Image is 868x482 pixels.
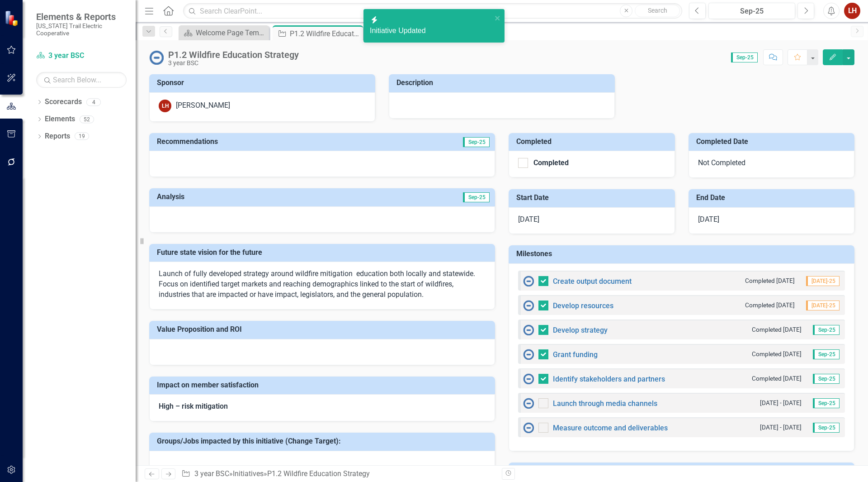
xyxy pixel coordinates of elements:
[181,27,267,38] a: Welcome Page Template
[553,375,665,383] a: Identify stakeholders and partners
[45,114,75,124] a: Elements
[689,151,855,178] div: Not Completed
[518,215,539,224] span: [DATE]
[752,374,802,383] small: Completed [DATE]
[752,350,802,358] small: Completed [DATE]
[523,300,534,311] img: No Information
[553,350,598,359] a: Grant funding
[233,469,264,478] a: Initiatives
[290,28,361,39] div: P1.2 Wildfire Education Strategy
[176,100,230,111] div: [PERSON_NAME]
[523,349,534,360] img: No Information
[168,60,299,67] div: 3 year BSC
[523,398,534,409] img: No Information
[648,7,667,14] span: Search
[806,301,840,310] span: [DATE]-25
[194,469,229,478] a: 3 year BSC
[553,399,657,408] a: Launch through media channels
[813,349,840,359] span: Sep-25
[696,194,850,202] h3: End Date
[523,276,534,286] img: No Information
[463,192,490,202] span: Sep-25
[157,138,387,146] h3: Recommendations
[196,27,267,38] div: Welcome Page Template
[635,5,680,17] button: Search
[181,469,495,479] div: » »
[159,100,171,112] div: LH
[370,26,492,36] div: Initiative Updated
[463,137,490,147] span: Sep-25
[149,50,164,65] img: No Information
[267,469,370,478] div: P1.2 Wildfire Education Strategy
[396,79,610,87] h3: Description
[806,276,840,286] span: [DATE]-25
[157,193,324,201] h3: Analysis
[745,277,795,285] small: Completed [DATE]
[553,424,668,432] a: Measure outcome and deliverables
[813,374,840,384] span: Sep-25
[553,277,632,286] a: Create output document
[36,22,127,37] small: [US_STATE] Trail Electric Cooperative
[813,325,840,335] span: Sep-25
[745,301,795,310] small: Completed [DATE]
[712,6,792,17] div: Sep-25
[36,11,127,22] span: Elements & Reports
[760,423,802,432] small: [DATE] - [DATE]
[80,115,94,123] div: 52
[168,50,299,60] div: P1.2 Wildfire Education Strategy
[159,402,228,410] strong: High – risk mitigation
[696,138,850,146] h3: Completed Date
[157,248,491,257] h3: Future state vision for the future
[157,381,491,389] h3: Impact on member satisfaction
[36,51,127,61] a: 3 year BSC
[86,98,101,106] div: 4
[516,138,670,146] h3: Completed
[516,250,850,258] h3: Milestones
[45,97,82,107] a: Scorecards
[553,301,613,310] a: Develop resources
[5,10,20,26] img: ClearPoint Strategy
[36,72,127,88] input: Search Below...
[844,3,860,19] button: LH
[157,437,491,445] h3: Groups/Jobs impacted by this initiative (Change Target):
[752,325,802,334] small: Completed [DATE]
[157,325,491,334] h3: Value Proposition and ROI
[813,423,840,433] span: Sep-25
[523,373,534,384] img: No Information
[495,13,501,23] button: close
[45,131,70,142] a: Reports
[523,422,534,433] img: No Information
[516,194,670,202] h3: Start Date
[708,3,795,19] button: Sep-25
[553,326,608,334] a: Develop strategy
[760,399,802,407] small: [DATE] - [DATE]
[813,398,840,408] span: Sep-25
[157,79,371,87] h3: Sponsor
[183,3,682,19] input: Search ClearPoint...
[698,215,719,224] span: [DATE]
[159,269,486,300] p: Launch of fully developed strategy around wildfire mitigation education both locally and statewid...
[731,52,758,62] span: Sep-25
[523,325,534,335] img: No Information
[75,133,89,140] div: 19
